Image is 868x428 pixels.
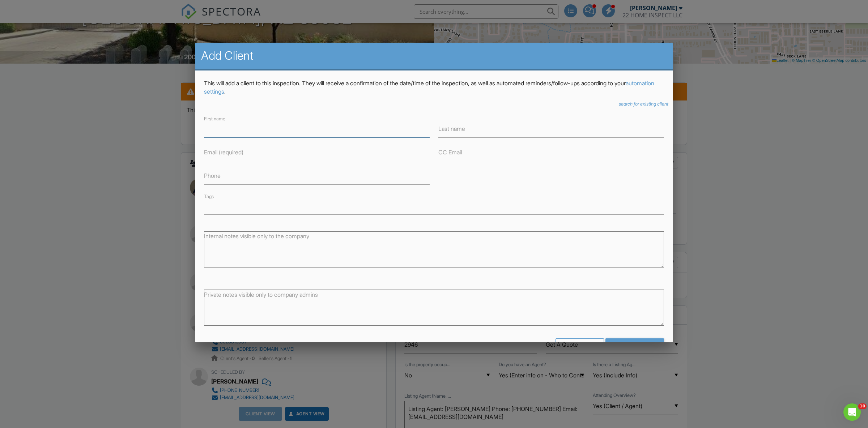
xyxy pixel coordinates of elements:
[619,101,668,107] i: search for existing client
[204,116,225,122] label: First name
[843,403,861,421] iframe: Intercom live chat
[438,125,465,133] label: Last name
[204,194,214,199] label: Tags
[858,403,867,409] span: 10
[204,79,664,95] p: This will add a client to this inspection. They will receive a confirmation of the date/time of t...
[204,148,243,156] label: Email (required)
[438,148,462,156] label: CC Email
[201,48,667,63] h2: Add Client
[204,291,318,299] label: Private notes visible only to company admins
[605,338,664,351] input: Add Client
[619,101,668,107] a: search for existing client
[204,172,221,180] label: Phone
[204,232,309,240] label: Internal notes visible only to the company
[204,80,654,95] a: automation settings
[556,338,604,351] div: Cancel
